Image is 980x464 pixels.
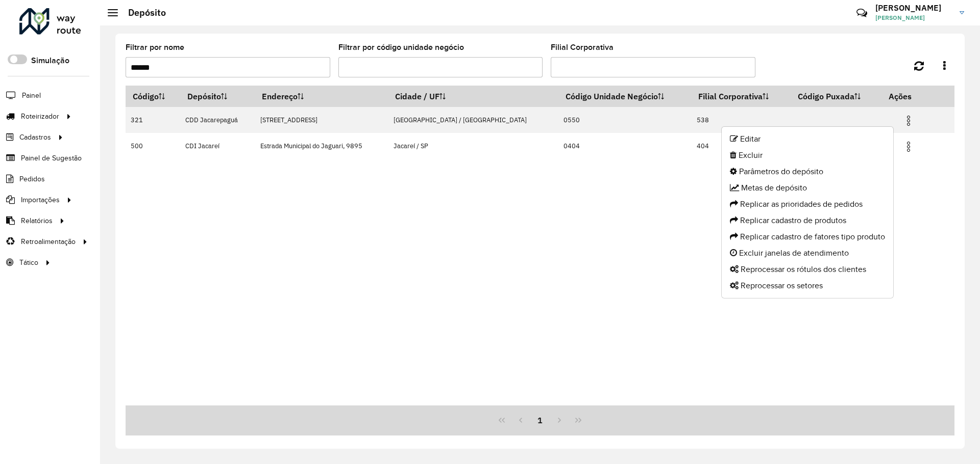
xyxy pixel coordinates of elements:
[126,41,184,53] label: Filtrar por nome
[882,86,943,107] th: Ações
[551,41,614,53] label: Filial Corporativa
[19,174,45,184] span: Pedidos
[875,13,952,22] span: [PERSON_NAME]
[21,111,59,122] span: Roteirizador
[722,131,893,147] li: Editar
[31,54,69,67] label: Simulação
[691,133,791,159] td: 404
[722,180,893,196] li: Metas de depósito
[875,3,952,13] h3: [PERSON_NAME]
[558,86,691,107] th: Código Unidade Negócio
[722,278,893,294] li: Reprocessar os setores
[388,107,558,133] td: [GEOGRAPHIC_DATA] / [GEOGRAPHIC_DATA]
[21,236,76,247] span: Retroalimentação
[722,196,893,212] li: Replicar as prioridades de pedidos
[722,212,893,229] li: Replicar cadastro de produtos
[338,41,464,53] label: Filtrar por código unidade negócio
[21,195,60,205] span: Importações
[722,229,893,245] li: Replicar cadastro de fatores tipo produto
[691,107,791,133] td: 538
[180,86,255,107] th: Depósito
[691,86,791,107] th: Filial Corporativa
[21,153,82,163] span: Painel de Sugestão
[19,257,38,268] span: Tático
[791,86,882,107] th: Código Puxada
[722,245,893,261] li: Excluir janelas de atendimento
[126,86,180,107] th: Código
[180,133,255,159] td: CDI Jacareí
[851,2,873,24] a: Contato Rápido
[722,163,893,180] li: Parâmetros do depósito
[180,107,255,133] td: CDD Jacarepaguá
[530,411,550,430] button: 1
[255,133,388,159] td: Estrada Municipal do Jaguari, 9895
[722,261,893,278] li: Reprocessar os rótulos dos clientes
[22,90,41,101] span: Painel
[19,132,51,143] span: Cadastros
[255,107,388,133] td: [STREET_ADDRESS]
[21,215,53,226] span: Relatórios
[388,86,558,107] th: Cidade / UF
[118,7,166,18] h2: Depósito
[558,107,691,133] td: 0550
[558,133,691,159] td: 0404
[126,107,180,133] td: 321
[388,133,558,159] td: Jacareí / SP
[126,133,180,159] td: 500
[722,147,893,163] li: Excluir
[255,86,388,107] th: Endereço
